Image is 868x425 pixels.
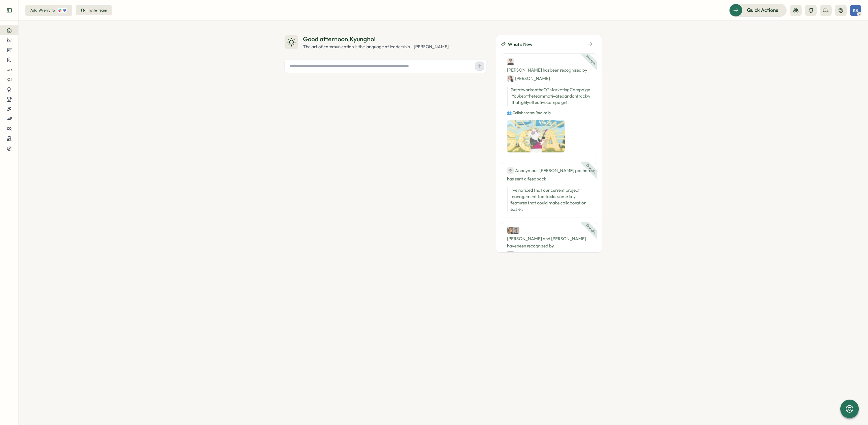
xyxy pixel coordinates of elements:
div: Add Wrenly to [30,8,55,13]
img: Cassie [507,227,514,234]
img: Recognition Image [507,120,565,152]
p: I've noticed that our current project management tool lacks some key features that could make col... [510,187,591,212]
img: Jack [512,227,519,234]
div: Invite Team [87,8,107,13]
img: Jane [507,75,514,82]
button: KR [850,5,861,16]
span: What's New [508,41,532,48]
img: Ben [507,58,514,65]
p: 👥 Collaborates Radically [507,110,591,115]
button: Add Wrenly to [25,5,72,16]
img: Carlos [507,251,514,258]
div: Good afternoon , Kyungho ! [303,35,449,44]
span: KR [853,8,858,13]
p: Great work on the Q2 Marketing Campaign! You kept the team motivated and on track with a highly e... [507,87,591,106]
button: Invite Team [76,5,112,16]
div: Anonymous [PERSON_NAME] pochard [507,167,592,174]
div: [PERSON_NAME] [507,251,550,258]
span: Quick Actions [747,6,778,14]
div: [PERSON_NAME] has been recognized by [507,58,591,82]
div: The art of communication is the language of leadership - [PERSON_NAME] [303,44,449,50]
div: [PERSON_NAME] [507,75,550,82]
div: has sent a feedback [507,167,591,182]
div: [PERSON_NAME] and [PERSON_NAME] have been recognized by [507,227,591,258]
button: Quick Actions [729,4,787,16]
button: Expand sidebar [3,5,15,16]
